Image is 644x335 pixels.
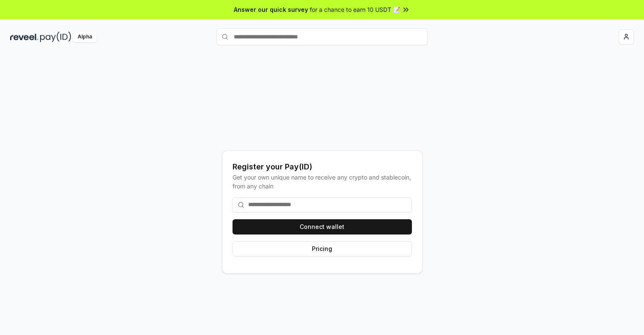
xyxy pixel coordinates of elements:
button: Pricing [233,241,412,256]
img: reveel_dark [10,32,38,42]
span: Answer our quick survey [234,5,308,14]
button: Connect wallet [233,219,412,234]
div: Get your own unique name to receive any crypto and stablecoin, from any chain [233,173,412,191]
img: pay_id [40,32,71,42]
div: Alpha [73,32,97,42]
span: for a chance to earn 10 USDT 📝 [310,5,400,14]
div: Register your Pay(ID) [233,161,412,173]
